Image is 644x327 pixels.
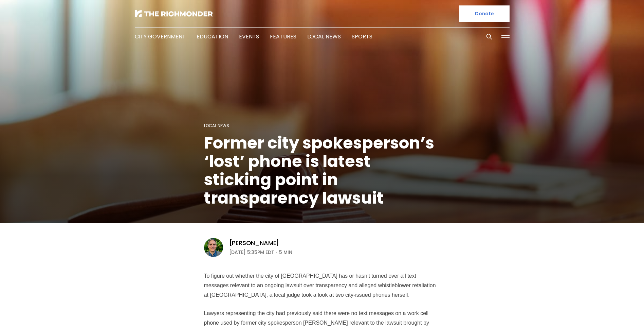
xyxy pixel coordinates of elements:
[135,33,186,40] a: City Government
[239,33,259,40] a: Events
[352,33,372,40] a: Sports
[204,123,229,128] a: Local News
[459,5,510,22] a: Donate
[229,248,274,256] time: [DATE] 5:35PM EDT
[587,294,644,327] iframe: portal-trigger
[307,33,341,40] a: Local News
[270,33,296,40] a: Features
[135,10,213,17] img: The Richmonder
[229,239,279,247] a: [PERSON_NAME]
[204,238,223,257] img: Graham Moomaw
[204,271,440,300] p: To figure out whether the city of [GEOGRAPHIC_DATA] has or hasn’t turned over all text messages r...
[204,134,440,207] h1: Former city spokesperson’s ‘lost’ phone is latest sticking point in transparency lawsuit
[197,33,228,40] a: Education
[279,248,292,256] span: 5 min
[484,32,494,42] button: Search this site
